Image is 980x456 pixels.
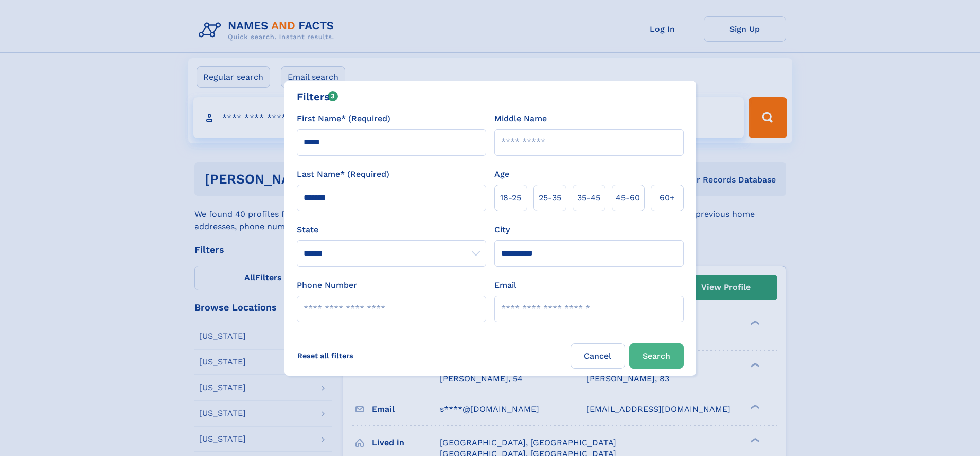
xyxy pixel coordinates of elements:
[616,192,640,204] span: 45‑60
[571,343,625,369] label: Cancel
[500,192,521,204] span: 18‑25
[297,168,389,180] label: Last Name* (Required)
[494,279,516,291] label: Email
[297,113,390,125] label: First Name* (Required)
[660,192,675,204] span: 60+
[494,224,510,236] label: City
[539,192,561,204] span: 25‑35
[297,89,338,104] div: Filters
[291,343,360,368] label: Reset all filters
[297,279,357,291] label: Phone Number
[629,343,684,369] button: Search
[494,113,547,125] label: Middle Name
[577,192,600,204] span: 35‑45
[494,168,509,180] label: Age
[297,224,486,236] label: State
